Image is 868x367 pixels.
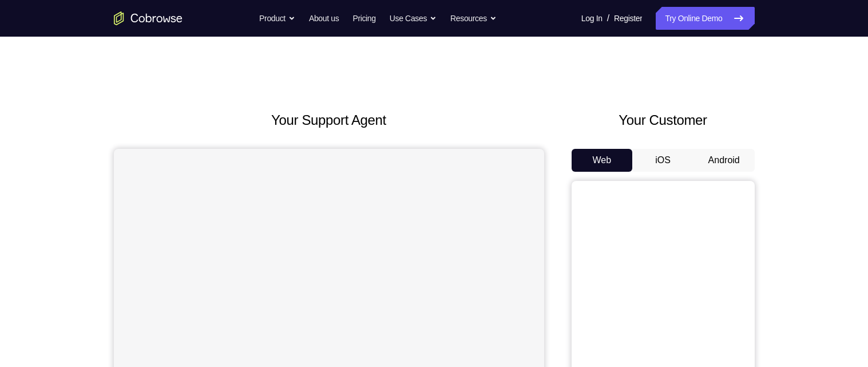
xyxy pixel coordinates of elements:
button: Resources [450,7,497,30]
button: Product [259,7,295,30]
a: Go to the home page [114,11,183,25]
button: Use Cases [390,7,437,30]
h2: Your Customer [572,110,755,131]
button: iOS [632,149,693,172]
a: Pricing [352,7,375,30]
button: Android [693,149,755,172]
a: About us [309,7,339,30]
h2: Your Support Agent [114,110,544,131]
a: Log In [581,7,603,30]
a: Register [614,7,642,30]
button: Web [572,149,633,172]
span: / [607,11,609,25]
a: Try Online Demo [656,7,754,30]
